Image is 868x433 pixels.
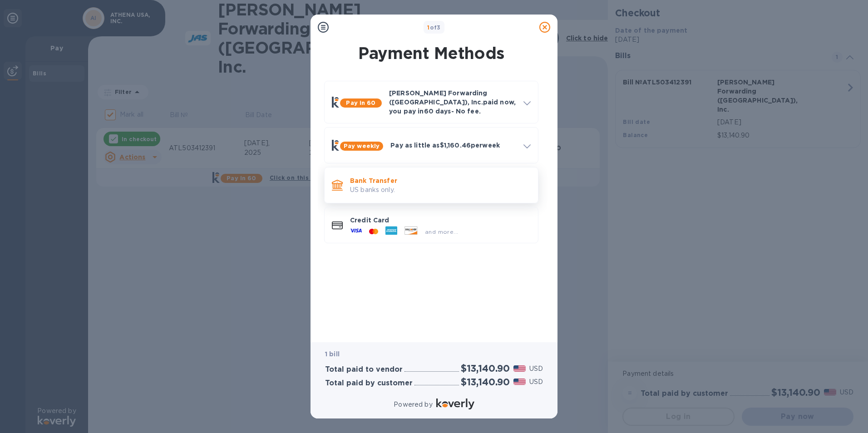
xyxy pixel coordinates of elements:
img: USD [513,379,526,385]
p: Credit Card [350,216,531,225]
h2: $13,140.90 [461,376,510,388]
h3: Total paid to vendor [325,365,403,374]
p: [PERSON_NAME] Forwarding ([GEOGRAPHIC_DATA]), Inc. paid now, you pay in 60 days - No fee. [389,89,516,116]
b: Pay weekly [344,143,380,149]
b: Pay in 60 [346,99,375,106]
p: US banks only. [350,185,531,195]
p: Pay as little as $1,160.46 per week [390,141,516,150]
b: 1 bill [325,350,340,358]
h1: Payment Methods [322,44,540,63]
span: and more... [425,228,458,235]
p: USD [529,377,543,387]
p: USD [529,364,543,374]
img: USD [513,365,526,372]
h2: $13,140.90 [461,363,510,374]
span: 1 [427,24,429,31]
img: Logo [436,399,474,409]
h3: Total paid by customer [325,379,413,388]
b: of 3 [427,24,441,31]
p: Bank Transfer [350,176,531,185]
p: Powered by [394,400,432,409]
